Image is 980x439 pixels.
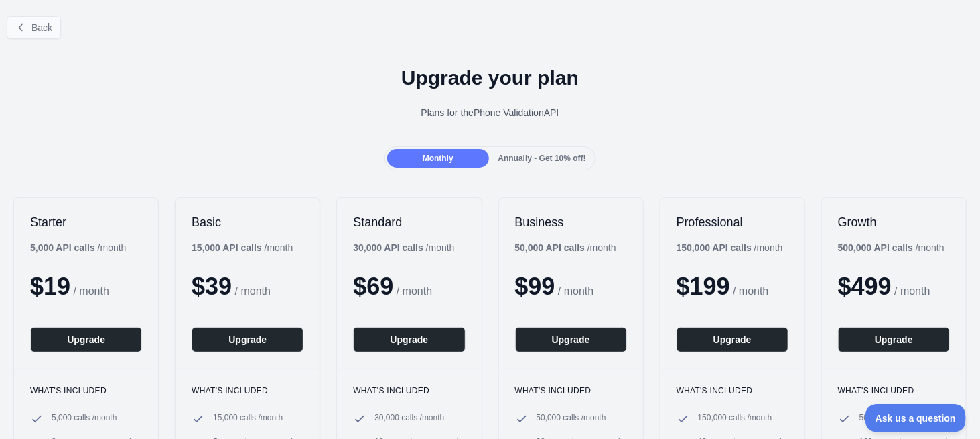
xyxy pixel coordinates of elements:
h2: Professional [677,214,788,230]
div: / month [515,241,616,254]
h2: Standard [353,214,465,230]
iframe: Toggle Customer Support [865,404,967,432]
div: / month [677,241,783,254]
b: 30,000 API calls [353,242,423,253]
b: 150,000 API calls [677,242,752,253]
div: / month [838,241,944,254]
div: / month [353,241,454,254]
b: 50,000 API calls [515,242,585,253]
span: $ 69 [353,273,393,300]
h2: Growth [838,214,950,230]
b: 500,000 API calls [838,242,913,253]
h2: Business [515,214,627,230]
span: $ 199 [677,273,730,300]
span: $ 499 [838,273,892,300]
span: $ 99 [515,273,555,300]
